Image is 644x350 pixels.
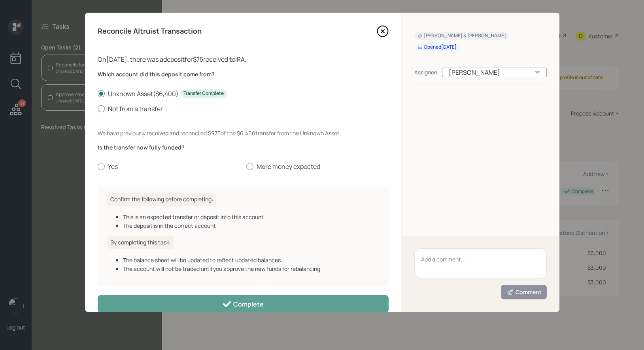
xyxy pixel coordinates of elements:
[98,89,389,98] label: Unknown Asset ( $6,400 )
[222,299,264,309] div: Complete
[123,256,379,264] div: The balance sheet will be updated to reflect updated balances
[98,27,202,36] h4: Reconcile Altruist Transaction
[98,162,240,171] label: Yes
[442,68,547,77] div: [PERSON_NAME]
[98,144,389,151] label: Is the transfer now fully funded?
[98,129,389,137] div: We have previously received and reconciled $975 of the $6,400 transfer from the Unknown Asset .
[246,162,389,171] label: More money expected
[107,236,174,249] h6: By completing this task:
[123,265,379,273] div: The account will not be traded until you approve the new funds for rebalancing
[123,213,379,221] div: This is an expected transfer or deposit into this account
[98,104,389,113] label: Not from a transfer
[183,90,224,97] div: Transfer Complete
[417,44,457,51] div: Opened [DATE]
[414,68,439,76] div: Assignee:
[501,285,547,299] button: Comment
[98,55,389,64] div: On [DATE] , there was a deposit for $75 received to IRA .
[417,32,506,39] div: [PERSON_NAME] & [PERSON_NAME]
[98,295,389,313] button: Complete
[98,70,389,78] label: Which account did this deposit come from?
[107,193,216,206] h6: Confirm the following before completing:
[506,288,542,296] div: Comment
[123,221,379,230] div: The deposit is in the correct account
